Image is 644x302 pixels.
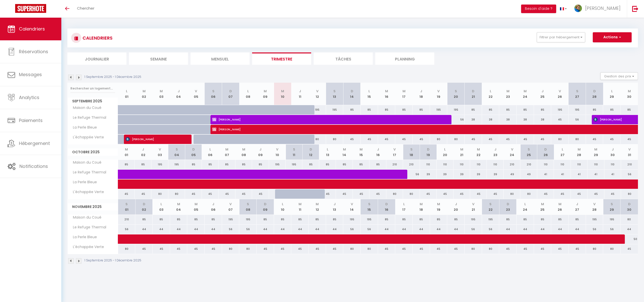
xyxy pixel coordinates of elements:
div: 38 [499,115,517,124]
div: 41 [554,170,571,179]
abbr: M [242,147,245,152]
th: 26 [551,83,569,105]
div: 80 [386,189,403,199]
div: 80 [504,189,520,199]
abbr: M [385,89,388,94]
div: 85 [252,160,269,169]
div: 45 [353,189,369,199]
div: 45 [395,135,413,144]
th: 16 [378,199,395,215]
th: 11 [291,83,309,105]
div: 39 [437,170,453,179]
abbr: J [259,147,261,152]
div: 80 [326,135,343,144]
abbr: D [593,89,596,94]
th: 23 [487,144,503,160]
div: 38 [534,115,551,124]
abbr: S [212,89,214,94]
img: ... [574,5,582,12]
th: 10 [274,199,291,215]
th: 18 [403,144,420,160]
div: 85 [336,160,353,169]
th: 08 [239,199,257,215]
div: 85 [413,105,430,114]
th: 23 [499,83,517,105]
abbr: M [125,147,128,152]
div: 41 [604,170,621,179]
div: 45 [135,189,151,199]
abbr: V [437,89,440,94]
div: 85 [302,160,319,169]
abbr: S [528,147,530,152]
div: 110 [537,160,554,169]
div: 45 [185,189,202,199]
th: 01 [118,199,136,215]
th: 12 [309,83,326,105]
th: 02 [135,83,153,105]
div: 45 [587,189,604,199]
abbr: M [225,147,228,152]
th: 29 [587,144,604,160]
div: 85 [378,105,395,114]
div: 110 [470,160,487,169]
div: 49 [520,170,537,179]
div: 39 [420,170,437,179]
div: 80 [551,135,569,144]
button: Actions [593,32,632,42]
div: 45 [219,189,235,199]
th: 14 [336,144,353,160]
div: 45 [571,189,587,199]
div: 210 [621,160,638,169]
abbr: V [195,89,197,94]
div: 45 [118,189,135,199]
th: 22 [470,144,487,160]
div: 39 [470,170,487,179]
div: 80 [430,135,447,144]
abbr: V [276,147,278,152]
th: 29 [603,83,621,105]
abbr: M [343,147,346,152]
div: 45 [453,189,470,199]
div: 45 [369,189,386,199]
th: 05 [187,199,205,215]
div: 39 [487,170,503,179]
th: 04 [168,144,185,160]
div: 195 [326,105,343,114]
abbr: V [511,147,513,152]
th: 24 [517,83,534,105]
div: 210 [504,160,520,169]
li: Journalier [67,52,126,65]
th: 21 [465,199,482,215]
div: 85 [517,105,534,114]
div: 41 [571,170,587,179]
div: 210 [386,160,403,169]
th: 08 [235,144,252,160]
th: 17 [386,144,403,160]
div: 195 [151,160,168,169]
div: 45 [551,115,569,124]
span: La Perle Bleue [68,125,98,130]
abbr: S [455,89,457,94]
th: 07 [222,83,239,105]
th: 07 [222,199,239,215]
abbr: J [542,89,544,94]
div: 80 [520,189,537,199]
div: 195 [551,105,569,114]
div: 85 [135,160,151,169]
span: [PERSON_NAME] [585,5,621,11]
th: 24 [504,144,520,160]
abbr: S [410,147,413,152]
div: 80 [151,189,168,199]
div: 39 [453,170,470,179]
div: 56 [621,170,638,179]
div: 38 [465,115,482,124]
div: 80 [447,135,465,144]
abbr: M [594,147,597,152]
th: 13 [326,83,343,105]
span: Chercher [77,6,94,11]
div: 85 [353,160,369,169]
div: 56 [403,170,420,179]
span: Calendriers [19,26,45,32]
div: 195 [569,105,586,114]
div: 45 [465,135,482,144]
